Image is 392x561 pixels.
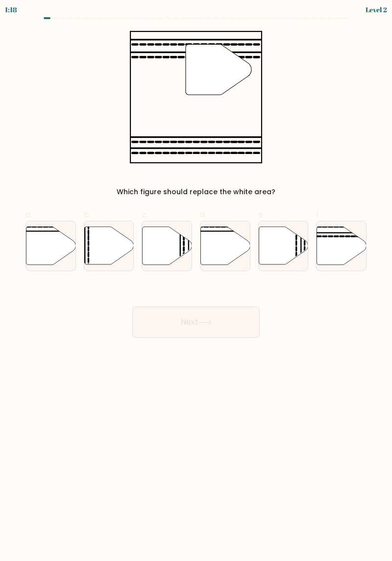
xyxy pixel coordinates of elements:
[366,4,387,15] div: Level 2
[316,209,320,220] span: f.
[25,209,32,220] span: a.
[142,209,148,220] span: c.
[5,4,17,15] div: 1:18
[200,209,206,220] span: d.
[258,209,265,220] span: e.
[84,209,91,220] span: b.
[31,187,361,197] div: Which figure should replace the white area?
[186,45,251,95] g: "
[132,306,260,338] button: Next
